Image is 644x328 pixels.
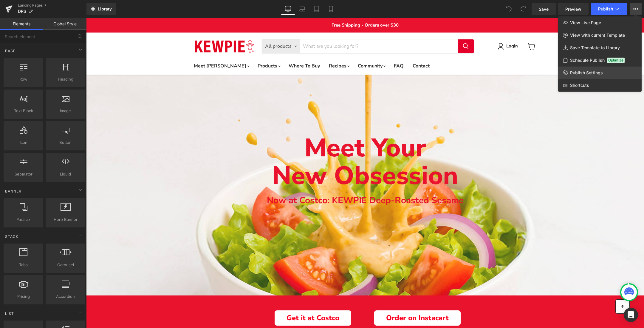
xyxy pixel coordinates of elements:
[4,311,15,316] span: List
[188,292,265,308] a: Get it at Costco
[565,6,581,12] span: Preview
[4,188,22,194] span: Banner
[5,139,41,146] span: Icon
[371,21,388,35] button: Search
[176,21,388,36] form: Product
[103,42,167,54] summary: Meet [PERSON_NAME]
[570,33,625,38] span: View with current Template
[5,293,41,300] span: Pricing
[309,3,324,15] a: Tablet
[47,108,83,114] span: Image
[303,42,322,54] a: FAQ
[570,58,605,63] span: Schedule Publish
[214,21,372,35] input: Search
[267,42,303,54] summary: Community
[324,3,338,15] a: Mobile
[200,296,253,304] span: Get it at Costco
[570,45,620,50] span: Save Template to Library
[98,6,112,12] span: Library
[86,3,116,15] a: New Library
[47,293,83,300] span: Accordion
[503,3,515,15] button: Undo
[47,76,83,82] span: Heading
[322,42,348,54] a: Contact
[4,48,16,54] span: Base
[591,3,627,15] button: Publish
[18,3,86,8] a: Landing Pages
[288,292,374,308] a: Order on Instacart
[418,25,434,32] a: Login
[198,42,238,54] a: Where To Buy
[558,3,589,15] a: Preview
[570,70,603,76] span: Publish Settings
[570,20,601,25] span: View Live Page
[47,171,83,177] span: Liquid
[218,113,340,147] span: Meet Your
[281,3,295,15] a: Desktop
[5,216,41,223] span: Parallax
[5,171,41,177] span: Separator
[47,262,83,268] span: Carousel
[103,39,348,57] ul: New Site Top
[598,7,613,11] span: Publish
[517,3,529,15] button: Redo
[167,42,198,54] summary: Products
[181,176,377,189] span: Now at Costco: KEWPIE Deep-Roasted Sesame
[5,76,41,82] span: Row
[186,141,372,175] span: New Obsession
[624,308,638,322] div: Open Intercom Messenger
[43,18,86,30] a: Global Style
[630,3,642,15] button: View Live PageView with current TemplateSave Template to LibrarySchedule PublishOptimizePublish S...
[238,42,267,54] summary: Recipes
[570,83,589,88] span: Shortcuts
[18,9,26,14] span: DRS
[100,39,458,57] nav: Main
[5,108,41,114] span: Text Block
[295,3,309,15] a: Laptop
[539,6,549,12] span: Save
[47,139,83,146] span: Button
[300,296,363,304] span: Order on Instacart
[607,58,625,63] span: Optimize
[5,262,41,268] span: Tabs
[4,234,19,239] span: Stack
[47,216,83,223] span: Hero Banner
